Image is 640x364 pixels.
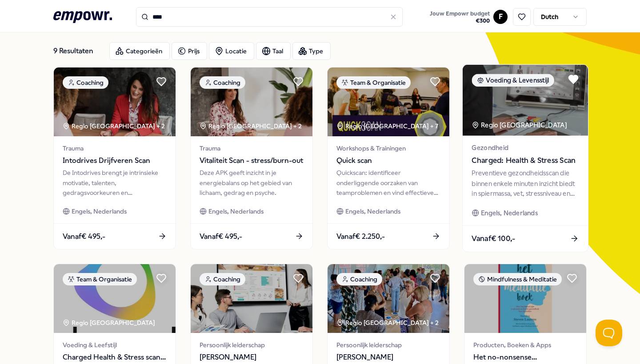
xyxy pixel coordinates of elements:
img: package image [328,264,449,333]
img: package image [191,67,312,136]
button: Locatie [209,42,254,60]
div: Coaching [63,76,108,89]
img: package image [464,264,586,333]
div: Coaching [336,273,382,285]
div: Regio [GEOGRAPHIC_DATA] + 2 [200,121,302,131]
div: 9 Resultaten [53,42,102,60]
span: Producten, Boeken & Apps [473,340,577,350]
div: Coaching [200,76,245,89]
span: [PERSON_NAME] [200,352,304,363]
button: Type [292,42,331,60]
span: Voeding & Leefstijl [63,340,167,350]
div: Regio [GEOGRAPHIC_DATA] [63,318,156,328]
a: package imageVoeding & LevensstijlRegio [GEOGRAPHIC_DATA] GezondheidCharged: Health & Stress Scan... [462,64,588,253]
div: Regio [GEOGRAPHIC_DATA] [472,120,568,130]
div: Regio [GEOGRAPHIC_DATA] + 7 [336,121,438,131]
span: [PERSON_NAME] [336,352,440,363]
span: Intodrives Drijfveren Scan [63,155,167,166]
span: Engels, Nederlands [72,206,127,216]
button: Prijs [172,42,207,60]
div: Preventieve gezondheidsscan die binnen enkele minuten inzicht biedt in spiermassa, vet, stressniv... [472,168,579,199]
img: package image [54,264,176,333]
span: Trauma [200,143,304,153]
div: Quickscan: identificeer onderliggende oorzaken van teamproblemen en vind effectieve oplossingen v... [336,168,440,198]
button: Jouw Empowr budget€300 [428,8,492,26]
button: Categorieën [109,42,170,60]
span: Charged: Health & Stress Scan [472,155,579,166]
input: Search for products, categories or subcategories [136,7,403,27]
a: package imageCoachingRegio [GEOGRAPHIC_DATA] + 2TraumaIntodrives Drijfveren ScanDe Intodrives bre... [53,67,176,249]
span: Gezondheid [472,143,579,153]
a: package imageTeam & OrganisatieRegio [GEOGRAPHIC_DATA] + 7Workshops & TrainingenQuick scanQuicksc... [327,67,450,249]
div: Regio [GEOGRAPHIC_DATA] + 2 [336,318,439,328]
div: Voeding & Levensstijl [472,74,554,87]
span: € 300 [430,17,490,24]
img: package image [463,65,588,136]
div: Mindfulness & Meditatie [473,273,562,285]
div: De Intodrives brengt je intrinsieke motivatie, talenten, gedragsvoorkeuren en ontwikkelbehoefte i... [63,168,167,198]
iframe: Help Scout Beacon - Open [596,320,622,346]
img: package image [54,67,176,136]
span: Jouw Empowr budget [430,10,490,17]
button: F [493,10,508,24]
span: Persoonlijk leiderschap [200,340,304,350]
span: Workshops & Trainingen [336,143,440,153]
span: Quick scan [336,155,440,166]
div: Deze APK geeft inzicht in je energiebalans op het gebied van lichaam, gedrag en psyche. [200,168,304,198]
span: Vanaf € 495,- [63,231,105,242]
span: Vitaliteit Scan - stress/burn-out [200,155,304,166]
div: Regio [GEOGRAPHIC_DATA] + 2 [63,121,165,131]
span: Vanaf € 2.250,- [336,231,385,242]
span: Engels, Nederlands [481,208,538,218]
div: Team & Organisatie [336,76,411,89]
span: Vanaf € 495,- [200,231,242,242]
img: package image [191,264,312,333]
div: Coaching [200,273,245,285]
button: Taal [256,42,291,60]
span: Het no-nonsense meditatieboek [473,352,577,363]
span: Vanaf € 100,- [472,233,515,245]
div: Team & Organisatie [63,273,137,285]
span: Engels, Nederlands [208,206,264,216]
span: Persoonlijk leiderschap [336,340,440,350]
span: Charged Health & Stress scan voor Teams [63,352,167,363]
span: Trauma [63,143,167,153]
img: package image [328,67,449,136]
span: Engels, Nederlands [345,206,400,216]
a: package imageCoachingRegio [GEOGRAPHIC_DATA] + 2TraumaVitaliteit Scan - stress/burn-outDeze APK g... [190,67,313,249]
a: Jouw Empowr budget€300 [426,8,493,26]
